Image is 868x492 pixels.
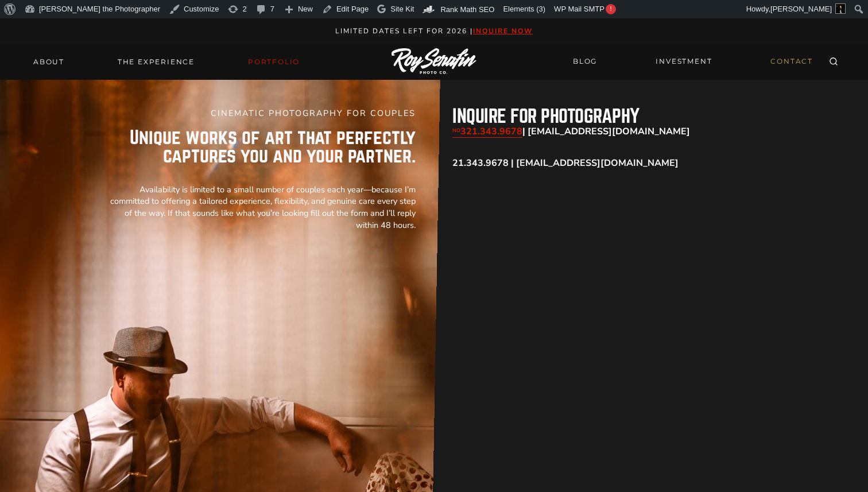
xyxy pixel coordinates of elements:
[26,54,71,70] a: About
[473,26,533,36] a: inquire now
[103,124,416,165] p: Unique works of art that perfectly captures you and your partner.
[26,54,307,70] nav: Primary Navigation
[392,48,476,75] img: Logo of Roy Serafin Photo Co., featuring stylized text in white on a light background, representi...
[103,107,416,120] h5: CINEMATIC PHOTOGRAPHY FOR COUPLES
[826,54,842,70] button: View Search Form
[764,52,820,72] a: CONTACT
[566,52,604,72] a: BLOG
[103,184,416,231] p: Availability is limited to a small number of couples each year—because I’m committed to offering ...
[390,5,414,13] span: Site Kit
[566,52,820,72] nav: Secondary Navigation
[452,125,690,138] strong: | [EMAIL_ADDRESS][DOMAIN_NAME]
[440,5,494,14] span: Rank Math SEO
[452,125,522,138] a: NO321.343.9678
[452,107,765,126] h2: inquire for photography
[111,54,201,70] a: THE EXPERIENCE
[649,52,719,72] a: INVESTMENT
[606,4,616,14] span: !
[241,54,307,70] a: Portfolio
[452,127,460,134] sub: NO
[770,5,832,13] span: [PERSON_NAME]
[13,25,856,37] p: Limited Dates LEft for 2026 |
